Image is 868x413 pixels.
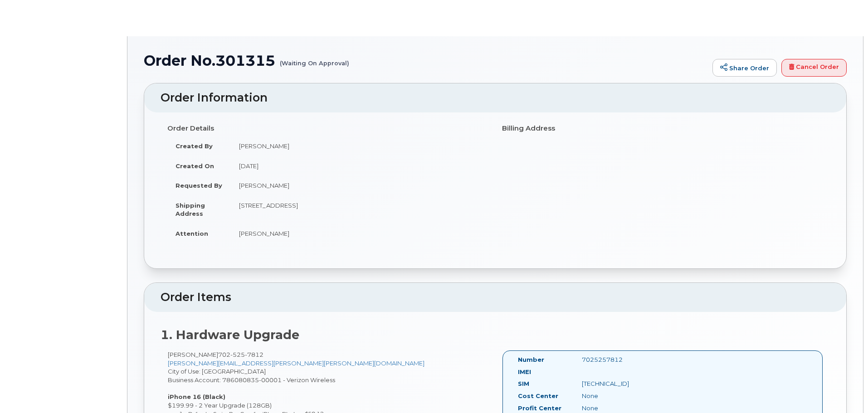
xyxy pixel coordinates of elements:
h2: Order Items [161,291,830,304]
label: Number [518,355,544,364]
span: 702 [218,351,263,358]
td: [PERSON_NAME] [231,136,488,156]
td: [DATE] [231,156,488,176]
td: [STREET_ADDRESS] [231,195,488,224]
strong: iPhone 16 (Black) [168,393,225,400]
div: [TECHNICAL_ID] [575,379,665,388]
small: (Waiting On Approval) [280,53,349,67]
a: Cancel Order [781,59,847,77]
label: Profit Center [518,404,561,413]
td: [PERSON_NAME] [231,175,488,195]
label: Cost Center [518,392,558,400]
strong: 1. Hardware Upgrade [161,327,299,342]
div: None [575,392,665,400]
td: [PERSON_NAME] [231,224,488,243]
div: 7025257812 [575,355,665,364]
strong: Requested By [176,182,222,189]
h4: Billing Address [502,125,823,132]
a: [PERSON_NAME][EMAIL_ADDRESS][PERSON_NAME][PERSON_NAME][DOMAIN_NAME] [168,360,424,367]
span: 7812 [245,351,263,358]
strong: Attention [176,230,208,237]
h2: Order Information [161,92,830,104]
h1: Order No.301315 [144,53,708,68]
label: IMEI [518,368,531,376]
label: SIM [518,379,529,388]
span: 525 [230,351,245,358]
strong: Created By [176,142,213,150]
strong: Created On [176,162,214,170]
a: Share Order [712,59,777,77]
h4: Order Details [167,125,488,132]
strong: Shipping Address [176,202,205,218]
div: None [575,404,665,413]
